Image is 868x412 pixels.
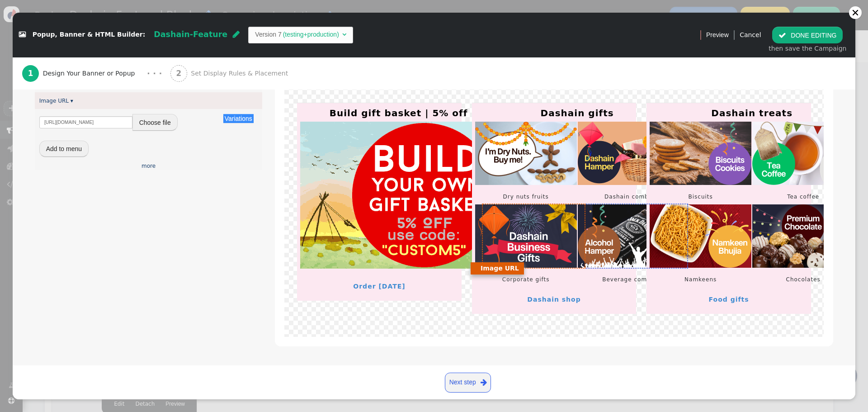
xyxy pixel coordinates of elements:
[769,44,846,53] div: then save the Campaign
[299,274,459,298] a: Order [DATE]
[772,27,843,43] button: DONE EDITING
[300,122,497,269] img: Image
[28,69,33,78] b: 1
[132,114,178,130] button: Choose file
[223,114,254,123] button: Variations
[602,276,655,283] span: Beverage combo
[709,296,749,303] font: Food gifts
[154,30,227,39] span: Dashain-Feature
[43,69,139,78] span: Design Your Banner or Popup
[786,276,821,283] span: Chocolates
[752,122,854,185] img: Image
[282,30,340,39] td: (testing+production)
[711,108,793,118] span: Dashain treats
[503,194,549,200] span: Dry nuts fruits
[476,265,519,272] span: Image URL
[255,30,281,39] td: Version 7
[474,287,634,312] a: Dashain shop
[353,283,405,290] font: Order [DATE]
[787,194,819,200] span: Tea coffee
[475,122,577,185] img: Image
[39,141,89,157] button: Add to menu
[684,276,717,283] span: Namkeens
[706,30,729,40] span: Preview
[650,204,751,268] img: Image
[176,69,181,78] b: 2
[481,377,487,388] span: 
[33,31,146,38] span: Popup, Banner & HTML Builder:
[330,108,468,118] span: Build gift basket | 5% off
[578,204,679,268] img: Image
[706,27,729,43] a: Preview
[147,67,162,80] div: · · ·
[142,163,156,169] a: more
[541,108,614,118] span: Dashain gifts
[22,57,170,90] a: 1 Design Your Banner or Popup · · ·
[502,276,550,283] span: Corporate gifts
[650,122,751,185] img: Image
[740,31,761,38] a: Cancel
[604,194,652,200] span: Dashain combo
[39,98,73,104] a: Image URL ▾
[445,373,491,393] a: Next step
[170,57,308,90] a: 2 Set Display Rules & Placement
[752,204,854,268] img: Image
[578,122,679,185] img: Image
[191,69,292,78] span: Set Display Rules & Placement
[778,32,786,39] span: 
[342,31,346,38] span: 
[19,32,26,38] span: 
[527,296,580,303] font: Dashain shop
[649,287,809,312] a: Food gifts
[689,194,713,200] span: Biscuits
[475,204,577,268] img: Image
[233,30,240,38] span: 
